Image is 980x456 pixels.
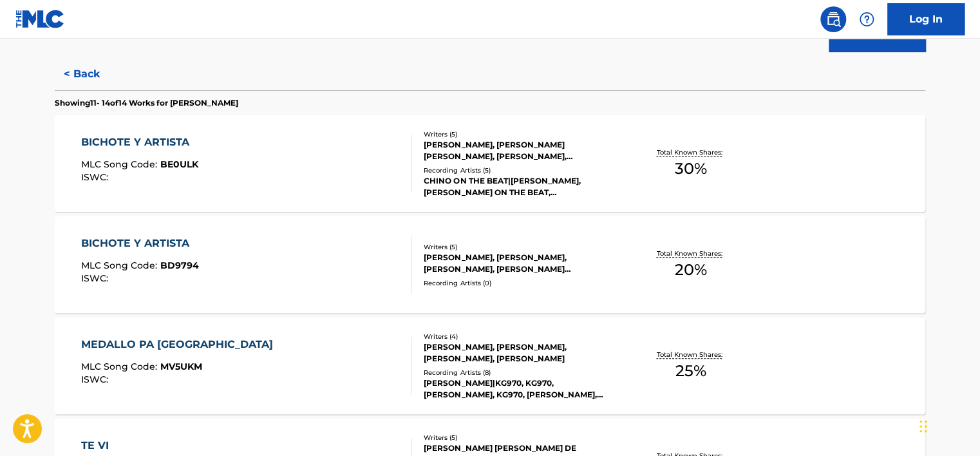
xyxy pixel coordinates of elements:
[81,438,195,453] div: TE VI
[916,394,980,456] iframe: Chat Widget
[81,260,160,271] span: MLC Song Code :
[81,272,111,284] span: ISWC :
[15,10,65,28] img: MLC Logo
[424,332,618,341] div: Writers ( 4 )
[424,166,618,175] div: Recording Artists ( 5 )
[55,115,925,212] a: BICHOTE Y ARTISTAMLC Song Code:BE0ULKISWC:Writers (5)[PERSON_NAME], [PERSON_NAME] [PERSON_NAME], ...
[656,249,725,258] p: Total Known Shares:
[55,318,925,414] a: MEDALLO PA [GEOGRAPHIC_DATA]MLC Song Code:MV5UKMISWC:Writers (4)[PERSON_NAME], [PERSON_NAME], [PE...
[55,97,238,109] p: Showing 11 - 14 of 14 Works for [PERSON_NAME]
[887,3,965,35] a: Log In
[81,135,198,150] div: BICHOTE Y ARTISTA
[859,12,874,27] img: help
[424,175,618,198] div: CHINO ON THE BEAT|[PERSON_NAME], [PERSON_NAME] ON THE BEAT, [PERSON_NAME], CHINO ON THE BEAT, [PE...
[424,242,618,252] div: Writers ( 5 )
[424,433,618,442] div: Writers ( 5 )
[424,129,618,139] div: Writers ( 5 )
[160,158,198,170] span: BE0ULK
[81,158,160,170] span: MLC Song Code :
[55,216,925,313] a: BICHOTE Y ARTISTAMLC Song Code:BD9794ISWC:Writers (5)[PERSON_NAME], [PERSON_NAME], [PERSON_NAME],...
[160,361,202,372] span: MV5UKM
[675,258,707,281] span: 20 %
[424,341,618,365] div: [PERSON_NAME], [PERSON_NAME], [PERSON_NAME], [PERSON_NAME]
[81,171,111,183] span: ISWC :
[854,6,880,32] div: Help
[160,260,199,271] span: BD9794
[820,6,846,32] a: Public Search
[656,350,725,359] p: Total Known Shares:
[424,278,618,288] div: Recording Artists ( 0 )
[81,337,279,352] div: MEDALLO PA [GEOGRAPHIC_DATA]
[81,361,160,372] span: MLC Song Code :
[81,374,111,385] span: ISWC :
[81,236,199,251] div: BICHOTE Y ARTISTA
[919,407,927,446] div: Drag
[675,359,706,383] span: 25 %
[424,377,618,401] div: [PERSON_NAME]|KG970, KG970, [PERSON_NAME], KG970, [PERSON_NAME], KG970, [PERSON_NAME], KG970|[PER...
[55,58,132,90] button: < Back
[675,157,707,180] span: 30 %
[825,12,841,27] img: search
[424,368,618,377] div: Recording Artists ( 8 )
[424,252,618,275] div: [PERSON_NAME], [PERSON_NAME], [PERSON_NAME], [PERSON_NAME] [PERSON_NAME]
[656,147,725,157] p: Total Known Shares:
[424,139,618,162] div: [PERSON_NAME], [PERSON_NAME] [PERSON_NAME], [PERSON_NAME], [PERSON_NAME]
